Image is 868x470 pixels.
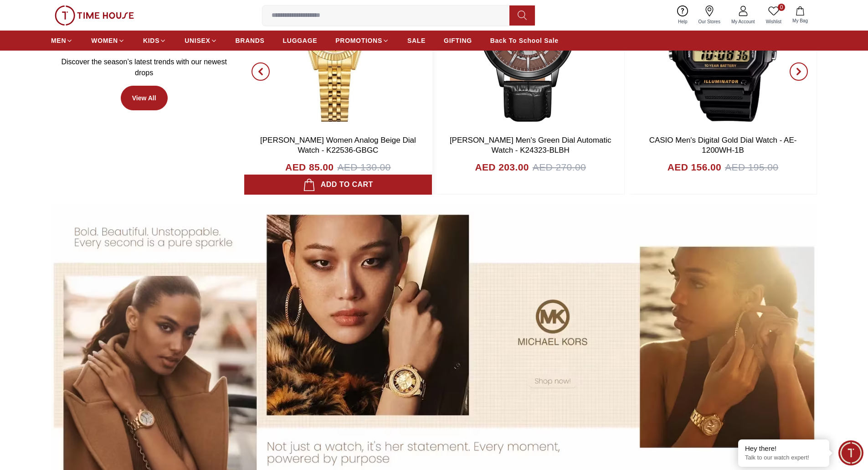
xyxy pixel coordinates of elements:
[533,160,586,175] span: AED 270.00
[260,136,416,155] a: [PERSON_NAME] Women Analog Beige Dial Watch - K22536-GBGC
[337,160,390,175] span: AED 130.00
[121,86,168,110] a: View All
[745,454,822,462] p: Talk to our watch expert!
[674,18,691,25] span: Help
[185,36,210,45] span: UNISEX
[673,4,693,27] a: Help
[695,18,724,25] span: Our Stores
[236,32,265,49] a: BRANDS
[407,36,426,45] span: SALE
[285,160,334,175] h4: AED 85.00
[668,160,721,175] h4: AED 156.00
[335,36,382,45] span: PROMOTIONS
[143,36,159,45] span: KIDS
[787,5,813,26] button: My Bag
[778,4,785,11] span: 0
[745,444,822,453] div: Hey there!
[407,32,426,49] a: SALE
[283,32,318,49] a: LUGGAGE
[143,32,166,49] a: KIDS
[185,32,217,49] a: UNISEX
[58,57,230,78] p: Discover the season’s latest trends with our newest drops
[236,36,265,45] span: BRANDS
[725,160,778,175] span: AED 195.00
[762,18,785,25] span: Wishlist
[450,136,611,155] a: [PERSON_NAME] Men's Green Dial Automatic Watch - K24323-BLBH
[335,32,389,49] a: PROMOTIONS
[55,5,134,26] img: ...
[444,36,472,45] span: GIFTING
[838,440,863,465] div: Chat Widget
[51,36,66,45] span: MEN
[475,160,529,175] h4: AED 203.00
[303,178,373,191] div: Add to cart
[51,32,73,49] a: MEN
[283,36,318,45] span: LUGGAGE
[789,17,812,24] span: My Bag
[760,4,787,27] a: 0Wishlist
[490,32,559,49] a: Back To School Sale
[91,36,118,45] span: WOMEN
[728,18,759,25] span: My Account
[490,36,559,45] span: Back To School Sale
[244,175,431,195] button: Add to cart
[444,32,472,49] a: GIFTING
[649,136,797,155] a: CASIO Men's Digital Gold Dial Watch - AE-1200WH-1B
[91,32,125,49] a: WOMEN
[693,4,726,27] a: Our Stores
